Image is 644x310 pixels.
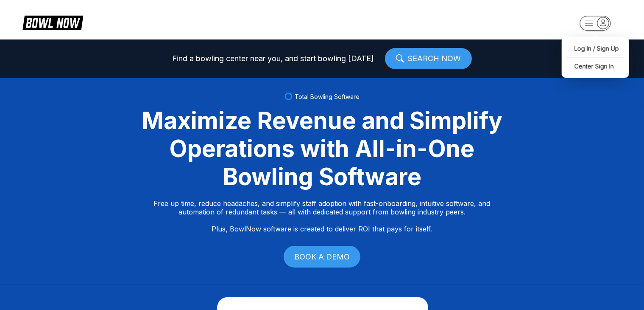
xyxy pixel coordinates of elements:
span: Total Bowling Software [295,93,360,100]
a: Log In / Sign Up [566,41,625,56]
a: Center Sign In [566,59,625,73]
span: Find a bowling center near you, and start bowling [DATE] [173,54,374,63]
div: Maximize Revenue and Simplify Operations with All-in-One Bowling Software [131,107,513,191]
a: SEARCH NOW [385,48,472,69]
p: Free up time, reduce headaches, and simplify staff adoption with fast-onboarding, intuitive softw... [154,199,491,233]
a: BOOK A DEMO [284,246,360,268]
